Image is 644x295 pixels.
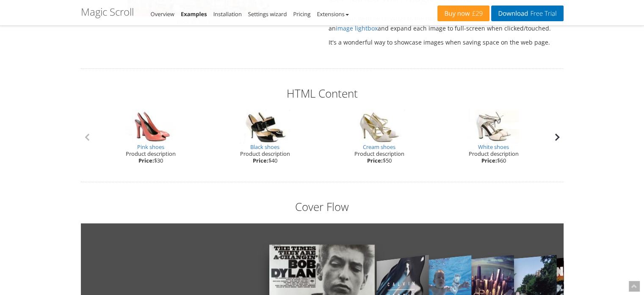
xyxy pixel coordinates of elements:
[491,6,563,21] a: DownloadFree Trial
[253,157,268,164] b: Price:
[478,143,509,151] a: White shoes
[181,10,207,18] a: Examples
[138,157,154,164] b: Price:
[81,86,564,101] h2: HTML Content
[367,157,383,164] b: Price:
[329,37,564,47] p: It's a wonderful way to showcase images when saving space on the web page.
[469,143,519,164] span: Product description $60
[293,10,310,18] a: Pricing
[137,143,164,151] a: Pink shoes
[248,10,287,18] a: Settings wizard
[437,6,489,21] a: Buy now£29
[354,143,404,164] span: Product description $50
[528,10,556,17] span: Free Trial
[151,10,174,18] a: Overview
[81,199,564,214] h2: Cover Flow
[213,10,242,18] a: Installation
[240,143,290,164] span: Product description $40
[81,6,134,17] h1: Magic Scroll
[470,10,483,17] span: £29
[481,157,497,164] b: Price:
[126,143,176,164] span: Product description $30
[250,143,279,151] a: Black shoes
[317,10,348,18] a: Extensions
[363,143,395,151] a: Cream shoes
[336,24,378,32] a: image lightbox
